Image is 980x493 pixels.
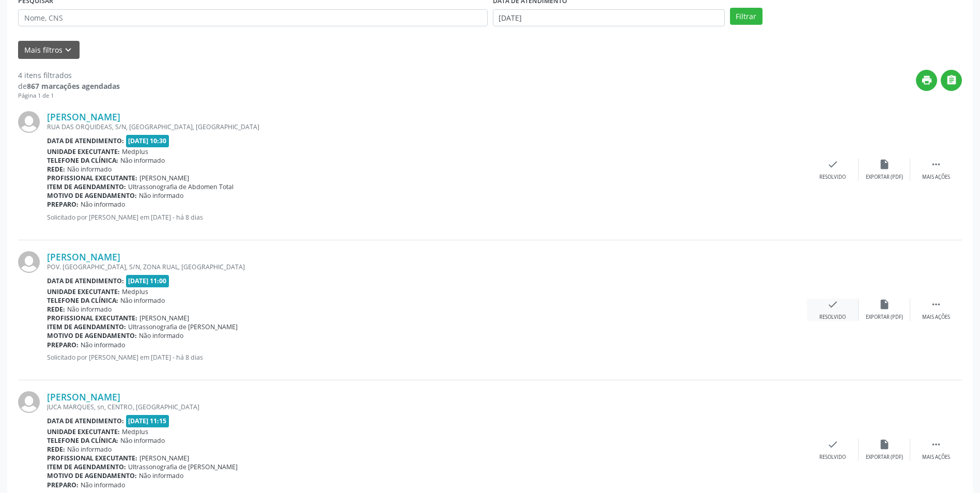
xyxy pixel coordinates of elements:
span: Ultrassonografia de [PERSON_NAME] [128,463,238,471]
b: Unidade executante: [47,427,120,436]
a: [PERSON_NAME] [47,111,120,122]
span: Não informado [120,296,165,305]
button: print [916,70,937,91]
i:  [930,439,942,450]
b: Data de atendimento: [47,417,124,425]
b: Rede: [47,445,65,454]
span: Não informado [139,331,183,340]
span: Não informado [139,191,183,200]
span: Medplus [122,287,148,296]
i: keyboard_arrow_down [63,44,74,56]
a: [PERSON_NAME] [47,251,120,263]
span: Medplus [122,427,148,436]
b: Data de atendimento: [47,136,124,145]
span: Não informado [81,200,125,209]
div: Exportar (PDF) [866,174,903,181]
i: insert_drive_file [879,439,890,450]
img: img [18,111,40,133]
i: print [921,74,932,86]
b: Profissional executante: [47,314,137,322]
span: [PERSON_NAME] [139,454,189,463]
span: [PERSON_NAME] [139,174,189,182]
div: POV. [GEOGRAPHIC_DATA], S/N, ZONA RUAL, [GEOGRAPHIC_DATA] [47,263,807,271]
div: JUCA MARQUES, sn, CENTRO, [GEOGRAPHIC_DATA] [47,403,807,411]
b: Motivo de agendamento: [47,331,137,340]
span: Ultrassonografia de [PERSON_NAME] [128,322,238,331]
b: Preparo: [47,341,79,349]
div: Mais ações [922,174,950,181]
p: Solicitado por [PERSON_NAME] em [DATE] - há 8 dias [47,353,807,362]
b: Motivo de agendamento: [47,471,137,480]
b: Telefone da clínica: [47,436,118,445]
b: Unidade executante: [47,287,120,296]
div: Página 1 de 1 [18,91,120,100]
span: Não informado [67,165,112,174]
i:  [930,299,942,310]
b: Profissional executante: [47,454,137,463]
div: de [18,81,120,91]
strong: 867 marcações agendadas [27,81,120,91]
b: Telefone da clínica: [47,156,118,165]
span: Não informado [120,156,165,165]
i: check [827,299,838,310]
a: [PERSON_NAME] [47,391,120,403]
p: Solicitado por [PERSON_NAME] em [DATE] - há 8 dias [47,213,807,222]
i: check [827,439,838,450]
div: Resolvido [819,454,846,461]
div: Exportar (PDF) [866,454,903,461]
span: [DATE] 11:00 [126,275,169,287]
div: Resolvido [819,314,846,321]
div: Exportar (PDF) [866,314,903,321]
b: Item de agendamento: [47,463,126,471]
div: 4 itens filtrados [18,70,120,81]
b: Profissional executante: [47,174,137,182]
div: Mais ações [922,454,950,461]
button:  [941,70,962,91]
b: Rede: [47,305,65,314]
button: Mais filtroskeyboard_arrow_down [18,41,80,59]
span: Medplus [122,147,148,156]
span: Não informado [67,305,112,314]
img: img [18,251,40,273]
b: Data de atendimento: [47,276,124,285]
span: Não informado [67,445,112,454]
i: check [827,159,838,170]
b: Preparo: [47,481,79,489]
i: insert_drive_file [879,159,890,170]
b: Telefone da clínica: [47,296,118,305]
span: Não informado [120,436,165,445]
span: [PERSON_NAME] [139,314,189,322]
input: Selecione um intervalo [493,9,725,27]
span: Não informado [81,481,125,489]
span: [DATE] 10:30 [126,135,169,147]
div: Mais ações [922,314,950,321]
button: Filtrar [730,8,763,25]
b: Rede: [47,165,65,174]
span: Ultrassonografia de Abdomen Total [128,182,234,191]
img: img [18,391,40,413]
b: Motivo de agendamento: [47,191,137,200]
input: Nome, CNS [18,9,488,27]
div: Resolvido [819,174,846,181]
div: RUA DAS ORQUIDEAS, S/N, [GEOGRAPHIC_DATA], [GEOGRAPHIC_DATA] [47,122,807,131]
span: Não informado [139,471,183,480]
i:  [946,74,957,86]
span: Não informado [81,341,125,349]
b: Item de agendamento: [47,182,126,191]
b: Unidade executante: [47,147,120,156]
span: [DATE] 11:15 [126,415,169,427]
i: insert_drive_file [879,299,890,310]
b: Preparo: [47,200,79,209]
b: Item de agendamento: [47,322,126,331]
i:  [930,159,942,170]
